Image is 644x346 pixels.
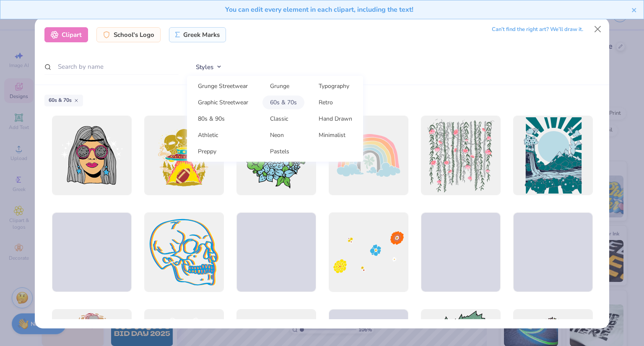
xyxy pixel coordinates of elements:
a: Grunge [262,79,304,93]
a: Classic [262,112,304,126]
div: Greek Marks [169,27,226,42]
div: You can edit every element in each clipart, including the text! [7,5,631,15]
button: Close [590,21,606,37]
a: Typography [311,79,360,93]
div: Clipart [44,27,88,42]
a: Retro [311,96,360,109]
div: Can’t find the right art? We’ll draw it. [492,22,583,37]
a: 60s & 70s [262,96,304,109]
div: 60s & 70s [44,95,83,106]
button: Styles [187,59,231,75]
a: Athletic [190,128,256,142]
input: Search by name [44,59,179,75]
a: Neon [262,128,304,142]
a: Preppy [190,145,256,158]
div: Styles [187,76,363,162]
a: Graphic Streetwear [190,96,256,109]
a: Hand Drawn [311,112,360,126]
a: Pastels [262,145,304,158]
a: Minimalist [311,128,360,142]
button: close [631,5,637,15]
a: 80s & 90s [190,112,256,126]
a: Grunge Streetwear [190,79,256,93]
div: School's Logo [96,27,161,42]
